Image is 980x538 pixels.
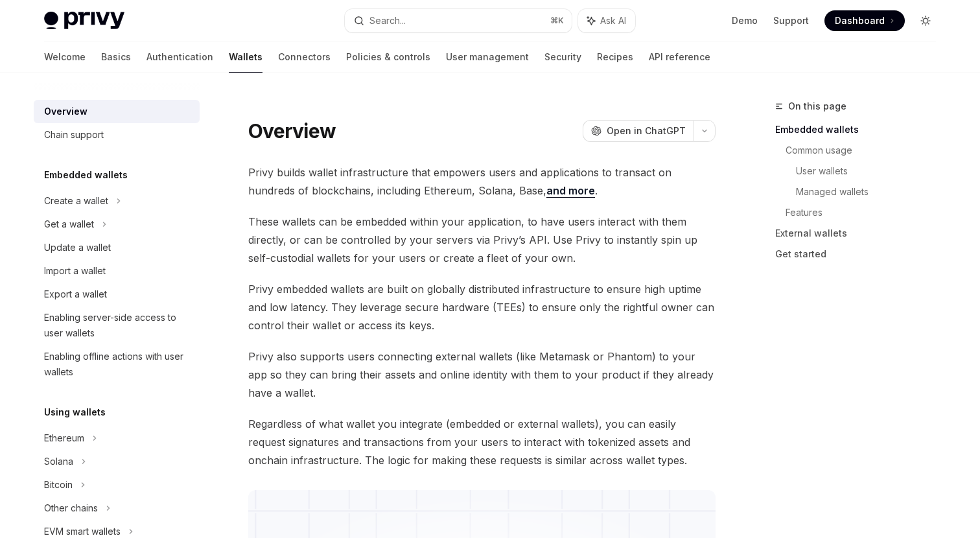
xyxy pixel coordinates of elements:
a: Update a wallet [34,236,200,259]
a: Welcome [44,41,86,73]
span: Privy also supports users connecting external wallets (like Metamask or Phantom) to your app so t... [248,347,716,402]
span: ⌘ K [550,16,564,26]
div: Other chains [44,500,98,516]
a: Overview [34,100,200,123]
a: User management [446,41,529,73]
button: Open in ChatGPT [583,120,694,142]
a: Support [773,14,809,27]
div: Create a wallet [44,193,108,209]
h5: Using wallets [44,404,106,420]
a: API reference [649,41,710,73]
span: Ask AI [600,14,626,27]
div: Enabling offline actions with user wallets [44,349,192,380]
h5: Embedded wallets [44,167,128,183]
div: Ethereum [44,430,84,446]
a: Connectors [278,41,331,73]
div: Import a wallet [44,263,106,279]
a: Recipes [597,41,633,73]
a: Dashboard [824,10,905,31]
button: Search...⌘K [345,9,572,32]
a: Authentication [146,41,213,73]
div: Search... [369,13,406,29]
div: Enabling server-side access to user wallets [44,310,192,341]
span: On this page [788,99,846,114]
a: Demo [732,14,758,27]
button: Ask AI [578,9,635,32]
a: Export a wallet [34,283,200,306]
a: Common usage [786,140,946,161]
a: Get started [775,244,946,264]
a: User wallets [796,161,946,181]
div: Update a wallet [44,240,111,255]
a: Wallets [229,41,262,73]
a: Chain support [34,123,200,146]
a: Security [544,41,581,73]
a: Managed wallets [796,181,946,202]
div: Export a wallet [44,287,107,302]
div: Solana [44,454,73,469]
span: Open in ChatGPT [607,124,686,137]
h1: Overview [248,119,336,143]
a: Policies & controls [346,41,430,73]
a: Import a wallet [34,259,200,283]
div: Bitcoin [44,477,73,493]
span: These wallets can be embedded within your application, to have users interact with them directly,... [248,213,716,267]
span: Privy embedded wallets are built on globally distributed infrastructure to ensure high uptime and... [248,280,716,334]
div: Overview [44,104,87,119]
div: Get a wallet [44,216,94,232]
div: Chain support [44,127,104,143]
a: Embedded wallets [775,119,946,140]
span: Privy builds wallet infrastructure that empowers users and applications to transact on hundreds o... [248,163,716,200]
span: Regardless of what wallet you integrate (embedded or external wallets), you can easily request si... [248,415,716,469]
img: light logo [44,12,124,30]
a: External wallets [775,223,946,244]
a: Enabling server-side access to user wallets [34,306,200,345]
a: Features [786,202,946,223]
button: Toggle dark mode [915,10,936,31]
a: and more [546,184,595,198]
a: Enabling offline actions with user wallets [34,345,200,384]
a: Basics [101,41,131,73]
span: Dashboard [835,14,885,27]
